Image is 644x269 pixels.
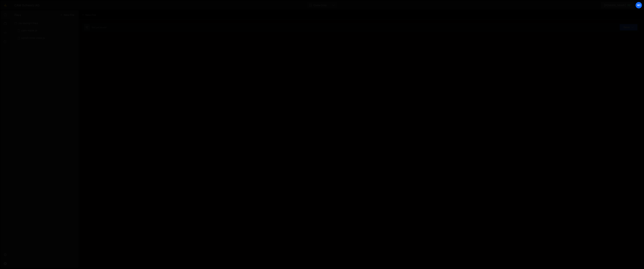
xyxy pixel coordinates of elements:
button: New File [60,13,74,16]
div: 16518/44815.js [14,27,79,34]
a: wi [635,2,642,9]
a: 🤙 [1,1,10,10]
div: 16518/44910.js [14,34,79,42]
div: cam-maze.js [21,29,37,32]
a: [DOMAIN_NAME] [601,2,634,9]
div: scroll-into-view.js [21,36,45,40]
div: New File [82,13,97,17]
button: Save [619,24,638,31]
h2: Files [14,13,21,17]
div: CAM Schweiz AG [14,3,40,7]
button: Code Only [306,2,338,9]
div: Javascript files [10,19,79,27]
div: Not yet saved [92,26,106,29]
